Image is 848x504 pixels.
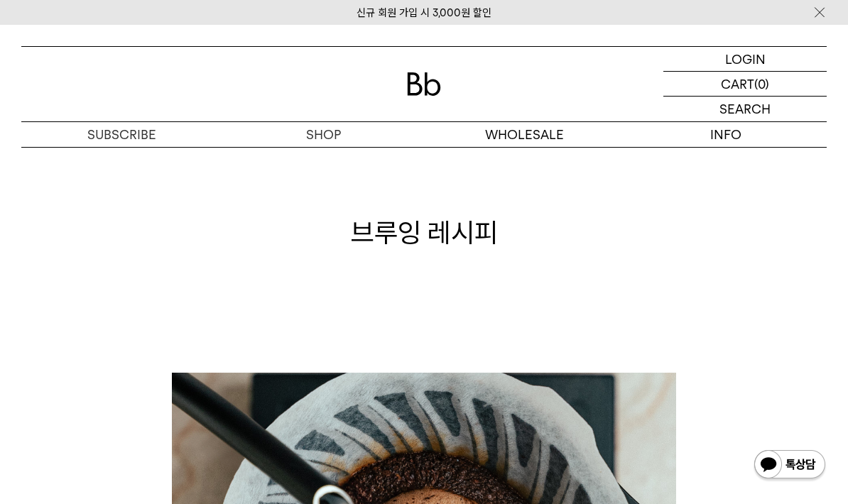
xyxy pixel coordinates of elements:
[424,122,626,147] p: WHOLESALE
[753,449,827,483] img: 카카오톡 채널 1:1 채팅 버튼
[223,122,425,147] a: SHOP
[21,214,827,251] h1: 브루잉 레시피
[357,6,491,19] a: 신규 회원 가입 시 3,000원 할인
[721,72,754,96] p: CART
[663,47,827,72] a: LOGIN
[663,72,827,97] a: CART (0)
[21,122,223,147] a: SUBSCRIBE
[719,97,771,121] p: SEARCH
[407,72,441,96] img: 로고
[626,122,827,147] p: INFO
[754,72,769,96] p: (0)
[725,47,766,71] p: LOGIN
